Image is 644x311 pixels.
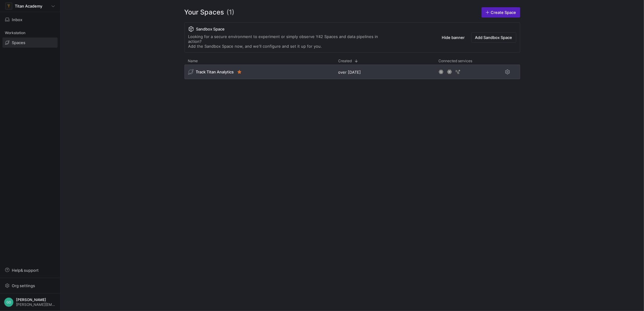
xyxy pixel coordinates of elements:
div: Looking for a secure environment to experiment or simply observe Y42 Spaces and data pipelines in... [188,34,391,49]
span: Connected services [439,59,473,63]
button: Hide banner [438,32,469,43]
button: Add Sandbox Space [471,32,516,43]
a: Org settings [2,284,58,289]
img: https://storage.googleapis.com/y42-prod-data-exchange/images/M4PIZmlr0LOyhR8acEy9Mp195vnbki1rrADR... [6,3,12,9]
span: [PERSON_NAME][EMAIL_ADDRESS][DOMAIN_NAME] [16,303,56,307]
span: Track Titan Analytics [196,69,234,74]
button: Inbox [2,14,58,25]
span: Your Spaces [184,7,224,18]
span: Sandbox Space [196,27,225,31]
span: Name [188,59,198,63]
span: Spaces [12,40,25,45]
button: Help& support [2,265,58,275]
span: Titan Academy [15,4,42,8]
span: [PERSON_NAME] [16,298,56,302]
span: Help & support [12,268,39,273]
span: Inbox [12,17,22,22]
div: Press SPACE to select this row. [184,65,520,82]
span: Create Space [491,10,516,15]
span: over [DATE] [338,70,361,75]
span: Hide banner [442,35,465,40]
button: Org settings [2,281,58,291]
a: Spaces [2,37,58,48]
div: Workstation [2,28,58,37]
button: GD[PERSON_NAME][PERSON_NAME][EMAIL_ADDRESS][DOMAIN_NAME] [2,296,58,309]
span: Org settings [12,283,35,288]
a: Create Space [482,7,520,18]
div: GD [4,297,14,307]
span: Created [338,59,352,63]
span: Add Sandbox Space [475,35,512,40]
span: (1) [227,7,235,18]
